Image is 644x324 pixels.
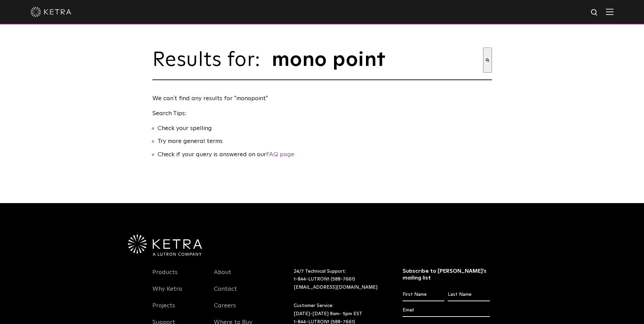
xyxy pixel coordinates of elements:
img: Hamburger%20Nav.svg [606,8,613,15]
a: Why Ketra [152,285,182,301]
li: Check if your query is answered on our [158,150,492,160]
a: Products [152,269,178,284]
input: Last Name [448,288,490,301]
a: 1-844-LUTRON1 (588-7661) [294,277,355,282]
input: First Name [403,288,444,301]
a: About [214,269,231,284]
a: Projects [152,302,175,318]
li: Check your spelling [158,124,492,133]
input: This is a search field with an auto-suggest feature attached. [271,48,483,73]
a: Careers [214,302,236,318]
a: FAQ page [266,151,294,158]
input: Email [403,304,490,317]
p: Search Tips: [152,109,489,119]
a: [EMAIL_ADDRESS][DOMAIN_NAME] [294,285,378,290]
p: We can′t find any results for "monopoint" [152,94,489,104]
a: Contact [214,285,237,301]
p: 24/7 Technical Support: [294,268,386,292]
span: Results for: [152,50,268,70]
img: ketra-logo-2019-white [31,7,71,17]
h3: Subscribe to [PERSON_NAME]’s mailing list [403,268,490,282]
button: Search [483,48,492,73]
li: Try more general terms [158,137,492,146]
img: Ketra-aLutronCo_White_RGB [128,235,202,256]
img: search icon [590,8,599,17]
